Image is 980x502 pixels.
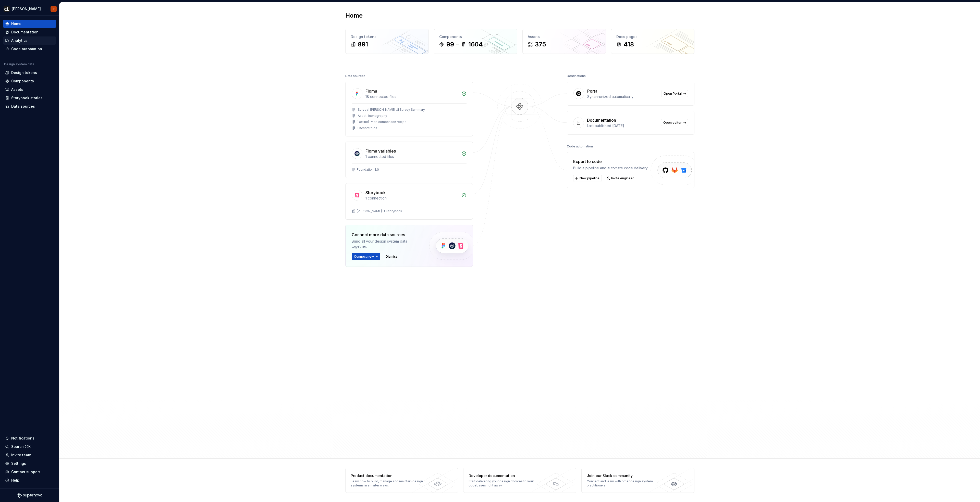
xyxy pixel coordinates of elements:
[661,90,688,97] a: Open Portal
[365,148,396,154] div: Figma variables
[11,70,37,75] div: Design tokens
[11,87,23,92] div: Assets
[3,468,56,476] button: Contact support
[357,209,402,213] div: [PERSON_NAME] UI Storybook
[528,34,601,39] div: Assets
[11,444,31,449] div: Search ⌘K
[587,479,661,487] div: Connect and learn with other design system practitioners.
[3,451,56,459] a: Invite team
[345,72,365,80] div: Data sources
[661,119,688,126] a: Open editor
[1,3,58,14] button: [PERSON_NAME] UIP
[4,62,34,66] div: Design system data
[11,469,40,474] div: Contact support
[567,72,586,80] div: Destinations
[11,95,43,101] div: Storybook stories
[469,473,543,478] div: Developer documentation
[345,183,473,220] a: Storybook1 connection[PERSON_NAME] UI Storybook
[3,85,56,94] a: Assets
[11,104,35,109] div: Data sources
[365,94,458,99] div: 18 connected files
[616,34,689,39] div: Docs pages
[365,190,386,196] div: Storybook
[3,102,56,110] a: Data sources
[434,29,517,54] a: Components991604
[345,82,473,136] a: Figma18 connected files[Survey] [PERSON_NAME] UI Survey Summary[Asset] Iconography[Define] Price ...
[623,40,634,48] div: 418
[663,121,682,125] span: Open editor
[3,36,56,45] a: Analytics
[587,88,598,94] div: Portal
[573,166,648,171] div: Build a pipeline and automate code delivery.
[573,175,602,182] button: New pipeline
[611,29,694,54] a: Docs pages418
[354,255,374,259] span: Connect new
[351,34,423,39] div: Design tokens
[11,436,34,441] div: Notifications
[352,239,421,249] div: Bring all your design system data together.
[11,461,26,466] div: Settings
[357,120,407,124] div: [Define] Price comparison recipe
[3,28,56,36] a: Documentation
[587,117,616,123] div: Documentation
[345,142,473,178] a: Figma variables1 connected filesFoundation 2.0
[11,478,19,483] div: Help
[53,7,55,11] div: P
[469,479,543,487] div: Start delivering your design choices to your codebases right away.
[3,77,56,85] a: Components
[365,154,458,159] div: 1 connected files
[365,196,458,201] div: 1 connection
[4,6,10,12] img: b918d911-6884-482e-9304-cbecc30deec6.png
[351,479,425,487] div: Learn how to build, manage and maintain design systems in smarter ways.
[345,11,363,20] h2: Home
[581,468,694,493] a: Join our Slack communityConnect and learn with other design system practitioners.
[365,88,377,94] div: Figma
[11,453,31,458] div: Invite team
[605,175,636,182] a: Invite engineer
[345,468,458,493] a: Product documentationLearn how to build, manage and maintain design systems in smarter ways.
[11,21,21,26] div: Home
[3,94,56,102] a: Storybook stories
[357,168,379,172] div: Foundation 2.0
[3,443,56,451] button: Search ⌘K
[386,255,398,259] span: Dismiss
[611,176,634,180] span: Invite engineer
[352,232,421,238] div: Connect more data sources
[358,40,368,48] div: 891
[446,40,454,48] div: 99
[439,34,512,39] div: Components
[357,126,377,130] div: + 15 more files
[664,92,682,96] span: Open Portal
[3,434,56,442] button: Notifications
[522,29,606,54] a: Assets375
[580,176,599,180] span: New pipeline
[573,158,648,165] div: Export to code
[587,473,661,478] div: Join our Slack community
[11,46,42,52] div: Code automation
[463,468,576,493] a: Developer documentationStart delivering your design choices to your codebases right away.
[351,473,425,478] div: Product documentation
[357,114,387,118] div: [Asset] Iconography
[11,30,39,35] div: Documentation
[535,40,546,48] div: 375
[3,476,56,484] button: Help
[3,45,56,53] a: Code automation
[567,143,593,150] div: Code automation
[17,493,42,498] svg: Supernova Logo
[3,20,56,28] a: Home
[12,6,44,11] div: [PERSON_NAME] UI
[587,123,658,128] div: Last published [DATE]
[3,69,56,77] a: Design tokens
[3,459,56,468] a: Settings
[11,38,28,43] div: Analytics
[352,253,380,260] button: Connect new
[357,108,425,112] div: [Survey] [PERSON_NAME] UI Survey Summary
[468,40,483,48] div: 1604
[383,253,400,260] button: Dismiss
[11,79,34,84] div: Components
[587,94,658,99] div: Synchronized automatically
[345,29,429,54] a: Design tokens891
